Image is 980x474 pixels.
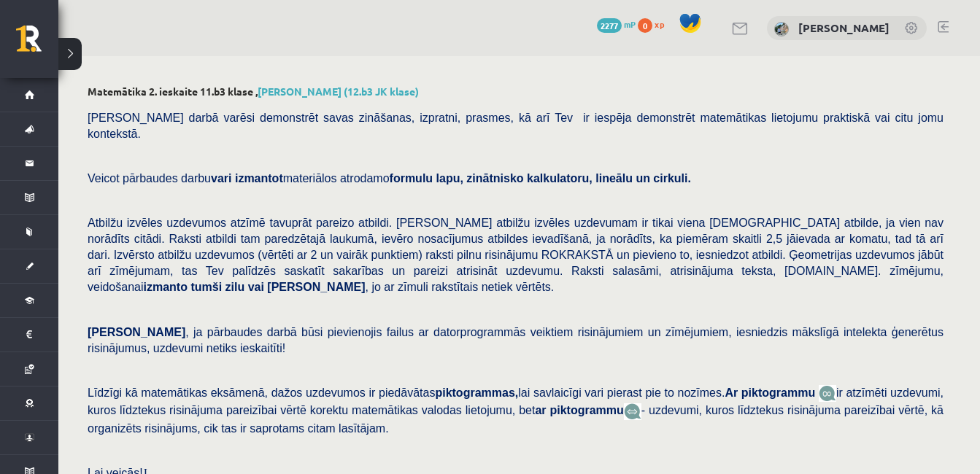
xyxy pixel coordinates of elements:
a: Rīgas 1. Tālmācības vidusskola [16,26,58,62]
span: [PERSON_NAME] [88,326,185,338]
img: wKvN42sLe3LLwAAAABJRU5ErkJggg== [624,403,641,420]
span: , ja pārbaudes darbā būsi pievienojis failus ar datorprogrammās veiktiem risinājumiem un zīmējumi... [88,326,944,354]
span: Veicot pārbaudes darbu materiālos atrodamo [88,172,691,184]
h2: Matemātika 2. ieskaite 11.b3 klase , [88,85,951,98]
span: xp [655,18,664,30]
img: Aleksandrs Stepļuks [774,22,789,36]
span: Līdzīgi kā matemātikas eksāmenā, dažos uzdevumos ir piedāvātas lai savlaicīgi vari pierast pie to... [88,386,819,399]
span: [PERSON_NAME] darbā varēsi demonstrēt savas zināšanas, izpratni, prasmes, kā arī Tev ir iespēja d... [88,112,944,140]
b: izmanto [144,281,188,293]
span: Atbilžu izvēles uzdevumos atzīmē tavuprāt pareizo atbildi. [PERSON_NAME] atbilžu izvēles uzdevuma... [88,217,944,293]
b: tumši zilu vai [PERSON_NAME] [190,281,365,293]
b: Ar piktogrammu [725,386,815,399]
a: 0 xp [638,18,671,30]
b: formulu lapu, zinātnisko kalkulatoru, lineālu un cirkuli. [390,172,691,184]
a: [PERSON_NAME] [798,20,890,35]
a: [PERSON_NAME] (12.b3 JK klase) [258,85,419,98]
span: - uzdevumi, kuros līdztekus risinājuma pareizībai vērtē, kā organizēts risinājums, cik tas ir sap... [88,404,944,434]
img: JfuEzvunn4EvwAAAAASUVORK5CYII= [819,385,836,402]
b: piktogrammas, [435,386,518,399]
span: 2277 [597,18,622,33]
a: 2277 mP [597,18,636,30]
b: vari izmantot [211,172,283,184]
span: 0 [638,18,652,33]
b: ar piktogrammu [535,404,623,416]
span: mP [624,18,636,30]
